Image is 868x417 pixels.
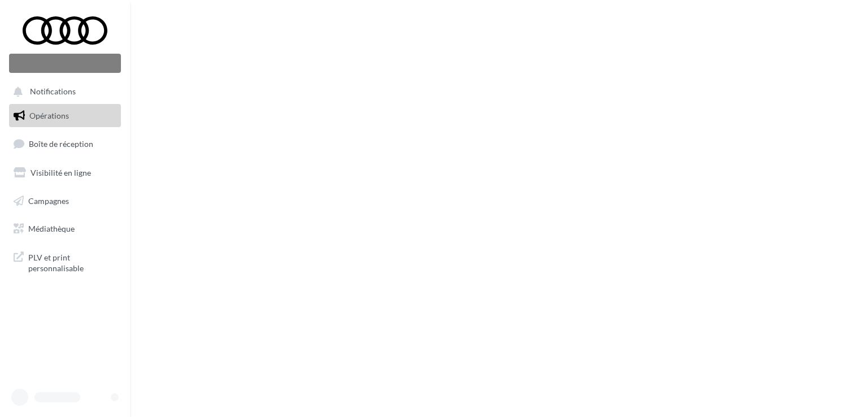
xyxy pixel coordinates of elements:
[30,87,76,97] span: Notifications
[7,161,123,185] a: Visibilité en ligne
[7,104,123,128] a: Opérations
[7,245,123,279] a: PLV et print personnalisable
[7,189,123,213] a: Campagnes
[29,111,69,120] span: Opérations
[28,196,69,205] span: Campagnes
[9,54,121,73] div: Nouvelle campagne
[7,217,123,241] a: Médiathèque
[28,250,116,274] span: PLV et print personnalisable
[29,139,93,149] span: Boîte de réception
[7,132,123,156] a: Boîte de réception
[28,224,75,233] span: Médiathèque
[31,168,91,177] span: Visibilité en ligne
